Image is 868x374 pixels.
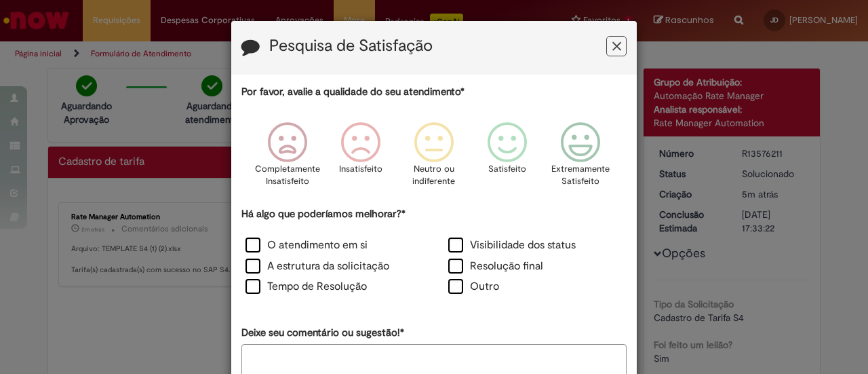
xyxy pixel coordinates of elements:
div: Satisfeito [473,112,542,205]
label: Pesquisa de Satisfação [269,37,433,55]
label: Por favor, avalie a qualidade do seu atendimento* [241,85,465,99]
label: Deixe seu comentário ou sugestão!* [241,326,404,340]
p: Completamente Insatisfeito [255,163,320,188]
label: Outro [448,279,499,295]
div: Extremamente Satisfeito [546,112,615,205]
p: Satisfeito [488,163,526,176]
label: Resolução final [448,259,543,274]
label: Visibilidade dos status [448,238,576,253]
label: Tempo de Resolução [245,279,367,295]
div: Insatisfeito [326,112,395,205]
label: A estrutura da solicitação [245,259,389,274]
div: Neutro ou indiferente [399,112,469,205]
div: Completamente Insatisfeito [252,112,321,205]
p: Neutro ou indiferente [410,163,458,188]
p: Extremamente Satisfeito [551,163,610,188]
p: Insatisfeito [339,163,382,176]
div: Há algo que poderíamos melhorar?* [241,207,627,299]
label: O atendimento em si [245,238,368,253]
